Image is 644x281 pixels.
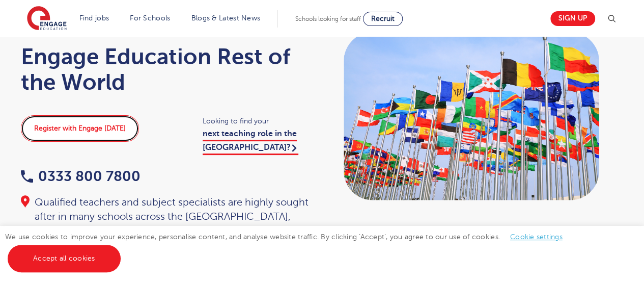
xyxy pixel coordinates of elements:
a: Find jobs [79,14,109,22]
div: Qualified teachers and subject specialists are highly sought after in many schools across the [GE... [21,195,312,252]
a: Blogs & Latest News [191,14,261,22]
span: Looking to find your [203,115,312,127]
a: 0333 800 7800 [21,168,141,184]
a: Cookie settings [510,233,563,241]
span: Schools looking for staff [295,15,361,22]
a: next teaching role in the [GEOGRAPHIC_DATA]? [203,129,298,155]
span: We use cookies to improve your experience, personalise content, and analyse website traffic. By c... [5,233,573,262]
a: For Schools [130,14,170,22]
span: Recruit [371,15,395,22]
h1: Engage Education Rest of the World [21,44,312,95]
img: Engage Education [27,6,67,32]
a: Sign up [550,11,595,26]
a: Register with Engage [DATE] [21,115,139,142]
a: Accept all cookies [8,245,121,272]
a: Recruit [363,12,403,26]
